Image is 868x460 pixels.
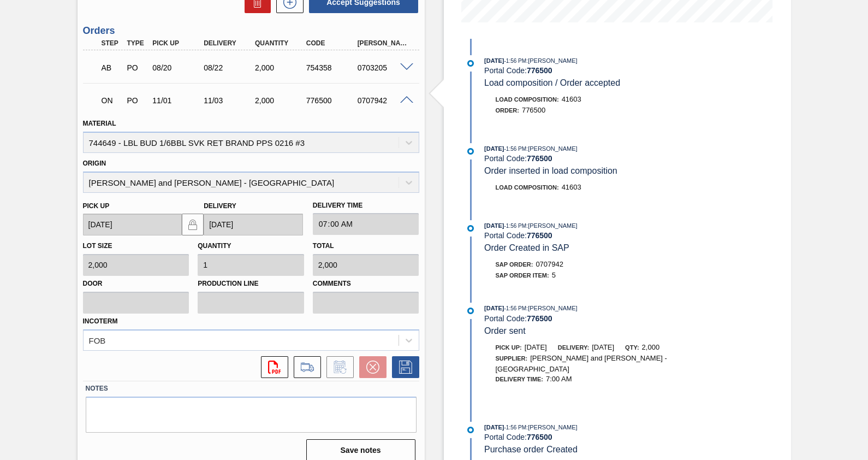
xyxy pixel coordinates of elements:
[150,96,206,105] div: 11/01/2025
[467,427,474,433] img: atual
[83,317,118,325] label: Incoterm
[552,271,556,279] span: 5
[484,445,578,454] span: Purchase order Created
[124,96,150,105] div: Purchase order
[536,260,563,268] span: 0707942
[467,308,474,314] img: atual
[313,198,419,214] label: Delivery Time
[354,356,387,378] div: Cancel Order
[496,355,528,362] span: Supplier:
[496,272,549,279] span: SAP Order Item:
[504,146,527,152] span: - 1:56 PM
[562,95,581,103] span: 41603
[504,58,527,64] span: - 1:56 PM
[89,335,106,345] div: FOB
[288,356,321,378] div: Go to Load Composition
[201,96,257,105] div: 11/03/2025
[484,314,744,323] div: Portal Code:
[252,63,308,72] div: 2,000
[522,106,545,114] span: 776500
[526,222,578,229] span: : [PERSON_NAME]
[527,66,552,75] strong: 776500
[526,305,578,311] span: : [PERSON_NAME]
[527,231,552,240] strong: 776500
[387,356,419,378] div: Save Order
[562,183,581,191] span: 41603
[99,39,124,47] div: Step
[198,276,304,292] label: Production Line
[484,78,620,87] span: Load composition / Order accepted
[182,214,204,235] button: locked
[496,107,519,114] span: Order :
[484,166,617,175] span: Order inserted in load composition
[204,214,303,235] input: mm/dd/yyyy
[83,160,106,167] label: Origin
[201,63,257,72] div: 08/22/2025
[484,57,504,64] span: [DATE]
[102,96,122,105] p: ON
[504,223,527,229] span: - 1:56 PM
[467,148,474,155] img: atual
[525,343,547,351] span: [DATE]
[83,25,419,37] h3: Orders
[198,242,231,250] label: Quantity
[255,356,288,378] div: Open PDF file
[355,39,411,47] div: [PERSON_NAME]. ID
[86,381,417,397] label: Notes
[527,314,552,323] strong: 776500
[592,343,614,351] span: [DATE]
[484,222,504,229] span: [DATE]
[102,63,122,72] p: AB
[124,39,150,47] div: Type
[496,96,559,103] span: Load Composition :
[304,39,360,47] div: Code
[252,96,308,105] div: 2,000
[484,231,744,240] div: Portal Code:
[504,424,527,430] span: - 1:56 PM
[467,60,474,67] img: atual
[304,63,360,72] div: 754358
[526,424,578,430] span: : [PERSON_NAME]
[504,305,527,311] span: - 1:56 PM
[83,120,116,127] label: Material
[304,96,360,105] div: 776500
[484,154,744,163] div: Portal Code:
[150,63,206,72] div: 08/20/2025
[496,261,533,268] span: SAP Order:
[527,433,552,441] strong: 776500
[527,154,552,163] strong: 776500
[201,39,257,47] div: Delivery
[204,202,236,210] label: Delivery
[526,145,578,152] span: : [PERSON_NAME]
[625,344,639,351] span: Qty:
[484,66,744,75] div: Portal Code:
[496,354,667,373] span: [PERSON_NAME] and [PERSON_NAME] - [GEOGRAPHIC_DATA]
[321,356,354,378] div: Inform order change
[124,63,150,72] div: Purchase order
[186,218,199,231] img: locked
[355,63,411,72] div: 0703205
[526,57,578,64] span: : [PERSON_NAME]
[496,184,559,191] span: Load Composition :
[467,225,474,232] img: atual
[83,214,182,235] input: mm/dd/yyyy
[496,376,543,382] span: Delivery Time :
[313,242,334,250] label: Total
[99,56,124,80] div: Awaiting Pick Up
[558,344,589,351] span: Delivery:
[150,39,206,47] div: Pick up
[484,243,569,252] span: Order Created in SAP
[484,326,526,335] span: Order sent
[252,39,308,47] div: Quantity
[484,424,504,430] span: [DATE]
[83,276,189,292] label: Door
[355,96,411,105] div: 0707942
[546,375,572,383] span: 7:00 AM
[496,344,522,351] span: Pick up:
[484,433,744,441] div: Portal Code:
[484,305,504,311] span: [DATE]
[642,343,660,351] span: 2,000
[83,202,110,210] label: Pick up
[83,242,112,250] label: Lot size
[313,276,419,292] label: Comments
